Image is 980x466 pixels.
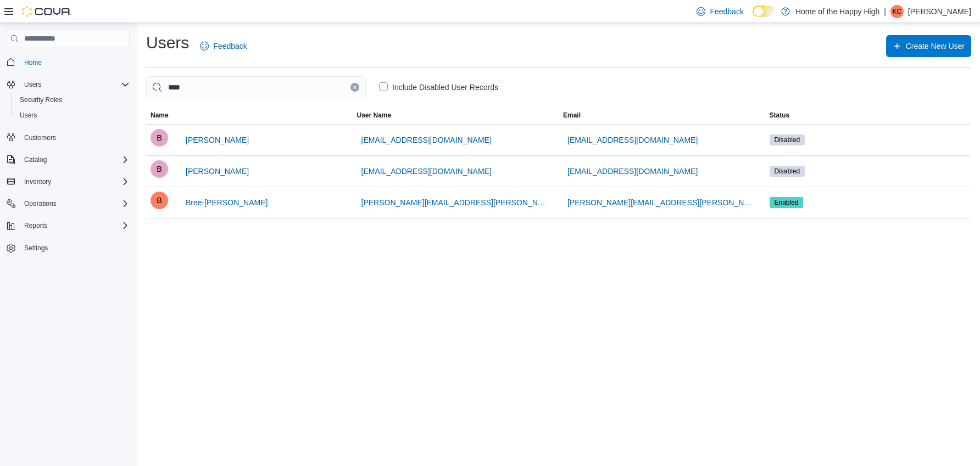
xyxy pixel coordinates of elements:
[563,160,702,182] button: [EMAIL_ADDRESS][DOMAIN_NAME]
[151,192,168,209] div: Bree-Anna
[24,244,48,252] span: Settings
[906,41,965,52] span: Create New User
[181,192,272,214] button: Bree-[PERSON_NAME]
[20,219,130,232] span: Reports
[20,153,51,166] button: Catalog
[20,219,52,232] button: Reports
[361,197,550,208] span: [PERSON_NAME][EMAIL_ADDRESS][PERSON_NAME][DOMAIN_NAME]
[20,175,130,188] span: Inventory
[884,5,886,18] p: |
[20,131,60,144] a: Customers
[350,83,359,92] button: Clear input
[20,241,130,255] span: Settings
[692,1,748,23] a: Feedback
[2,130,134,145] button: Customers
[181,129,253,151] button: [PERSON_NAME]
[20,55,130,69] span: Home
[181,160,253,182] button: [PERSON_NAME]
[24,199,57,208] span: Operations
[20,78,130,91] span: Users
[20,111,37,120] span: Users
[2,240,134,256] button: Settings
[20,78,46,91] button: Users
[24,177,51,186] span: Inventory
[567,197,756,208] span: [PERSON_NAME][EMAIL_ADDRESS][PERSON_NAME][DOMAIN_NAME]
[24,155,47,164] span: Catalog
[20,197,61,210] button: Operations
[567,166,698,177] span: [EMAIL_ADDRESS][DOMAIN_NAME]
[11,108,134,123] button: Users
[2,218,134,233] button: Reports
[2,54,134,70] button: Home
[770,166,805,177] span: Disabled
[775,135,800,145] span: Disabled
[20,153,130,166] span: Catalog
[157,129,162,147] span: B
[20,242,52,255] a: Settings
[196,35,251,57] a: Feedback
[710,6,743,17] span: Feedback
[563,129,702,151] button: [EMAIL_ADDRESS][DOMAIN_NAME]
[22,6,71,17] img: Cova
[151,111,169,120] span: Name
[11,92,134,108] button: Security Roles
[24,221,47,230] span: Reports
[770,134,805,145] span: Disabled
[24,80,41,89] span: Users
[753,5,776,17] input: Dark Mode
[361,166,492,177] span: [EMAIL_ADDRESS][DOMAIN_NAME]
[2,196,134,211] button: Operations
[15,109,41,122] a: Users
[20,197,130,210] span: Operations
[24,58,42,67] span: Home
[7,49,130,284] nav: Complex example
[2,152,134,167] button: Catalog
[20,96,62,104] span: Security Roles
[157,192,162,209] span: B
[563,111,581,120] span: Email
[15,93,130,106] span: Security Roles
[15,93,66,106] a: Security Roles
[20,175,55,188] button: Inventory
[20,131,130,144] span: Customers
[146,32,189,54] h1: Users
[186,134,249,145] span: [PERSON_NAME]
[2,174,134,189] button: Inventory
[908,5,971,18] p: [PERSON_NAME]
[186,166,249,177] span: [PERSON_NAME]
[890,5,904,18] div: King Chan
[379,81,498,94] label: Include Disabled User Records
[157,160,162,178] span: B
[213,41,247,52] span: Feedback
[151,129,168,147] div: Bree
[753,17,753,18] span: Dark Mode
[775,198,799,207] span: Enabled
[567,134,698,145] span: [EMAIL_ADDRESS][DOMAIN_NAME]
[770,197,804,208] span: Enabled
[795,5,879,18] p: Home of the Happy High
[563,192,761,214] button: [PERSON_NAME][EMAIL_ADDRESS][PERSON_NAME][DOMAIN_NAME]
[151,160,168,178] div: Bree
[357,160,496,182] button: [EMAIL_ADDRESS][DOMAIN_NAME]
[2,77,134,92] button: Users
[770,111,790,120] span: Status
[361,134,492,145] span: [EMAIL_ADDRESS][DOMAIN_NAME]
[186,197,268,208] span: Bree-[PERSON_NAME]
[24,133,56,142] span: Customers
[775,166,800,176] span: Disabled
[357,129,496,151] button: [EMAIL_ADDRESS][DOMAIN_NAME]
[15,109,130,122] span: Users
[893,5,902,18] span: KC
[357,192,555,214] button: [PERSON_NAME][EMAIL_ADDRESS][PERSON_NAME][DOMAIN_NAME]
[20,56,46,69] a: Home
[357,111,392,120] span: User Name
[886,35,971,57] button: Create New User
